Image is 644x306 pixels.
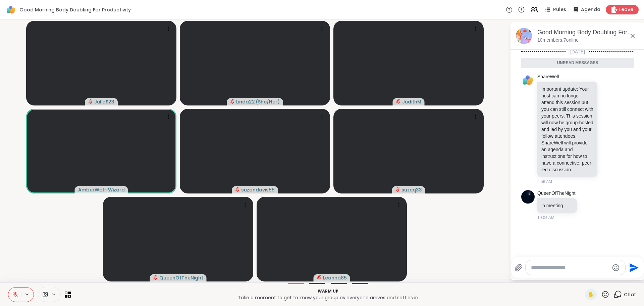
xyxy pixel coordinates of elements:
span: audio-muted [235,187,240,192]
textarea: Type your message [531,264,609,271]
div: Good Morning Body Doubling For Productivity, [DATE] [537,28,639,37]
div: Unread messages [521,58,634,69]
img: ShareWell Logomark [5,4,17,15]
span: Chat [624,291,636,298]
p: Warm up [75,288,581,294]
span: Linda22 [236,98,255,105]
p: Important update: Your host can no longer attend this session but you can still connect with your... [541,86,593,173]
span: audio-muted [395,187,400,192]
span: Agenda [581,6,600,13]
span: JudithM [402,98,421,105]
p: 10 members, 7 online [537,37,579,44]
button: Emoji picker [612,264,620,272]
span: audio-muted [88,99,93,104]
span: [DATE] [566,48,589,55]
span: Leave [619,6,633,13]
span: audio-muted [230,99,235,104]
span: audio-muted [153,275,158,280]
span: Leanna85 [323,274,347,281]
span: ✋ [588,291,594,299]
span: suzandavis55 [241,186,275,193]
span: QueenOfTheNight [159,274,203,281]
img: https://sharewell-space-live.sfo3.digitaloceanspaces.com/user-generated/d7277878-0de6-43a2-a937-4... [521,190,535,204]
img: Good Morning Body Doubling For Productivity, Oct 13 [516,28,532,44]
span: ( She/Her ) [256,98,280,105]
span: 9:56 AM [537,179,552,185]
span: Good Morning Body Doubling For Productivity [19,6,131,13]
span: suzeq33 [401,186,422,193]
span: 10:04 AM [537,215,554,221]
p: Take a moment to get to know your group as everyone arrives and settles in [75,294,581,301]
span: AmberWolffWizard [78,186,125,193]
button: Send [626,260,641,275]
a: ShareWell [537,74,559,80]
span: audio-muted [396,99,401,104]
img: https://sharewell-space-live.sfo3.digitaloceanspaces.com/user-generated/3f132bb7-f98b-4da5-9917-9... [521,74,535,87]
span: JuliaS23 [94,98,114,105]
a: QueenOfTheNight [537,190,576,197]
span: audio-muted [317,275,322,280]
span: Rules [553,6,566,13]
p: in meeting [541,202,573,209]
